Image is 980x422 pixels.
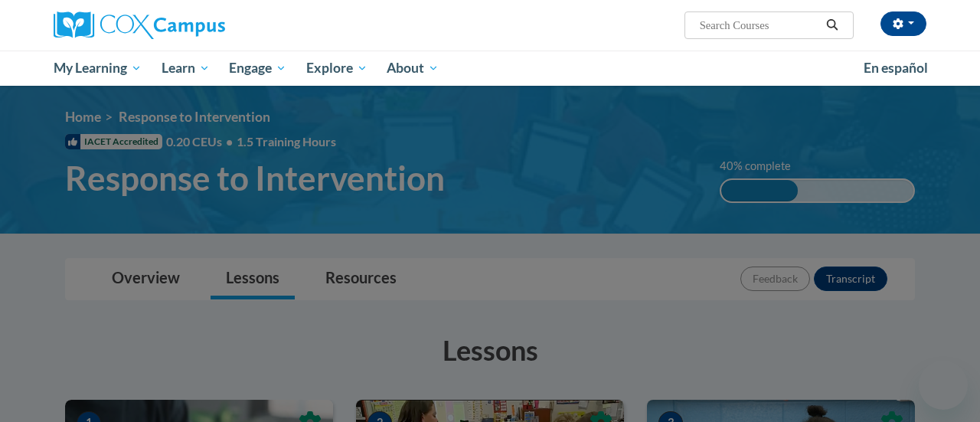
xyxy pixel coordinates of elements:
[152,51,220,86] a: Learn
[919,361,968,410] iframe: Button to launch messaging window
[698,16,821,34] input: Search Courses
[880,11,926,36] button: Account Settings
[42,51,938,86] div: Main menu
[219,51,296,86] a: Engage
[229,59,286,77] span: Engage
[821,16,844,34] button: Search
[387,59,439,77] span: About
[296,51,377,86] a: Explore
[306,59,367,77] span: Explore
[54,59,142,77] span: My Learning
[54,11,225,39] img: Cox Campus
[864,60,928,76] span: En español
[44,51,152,86] a: My Learning
[854,52,938,84] a: En español
[54,11,329,39] a: Cox Campus
[377,51,449,86] a: About
[162,59,210,77] span: Learn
